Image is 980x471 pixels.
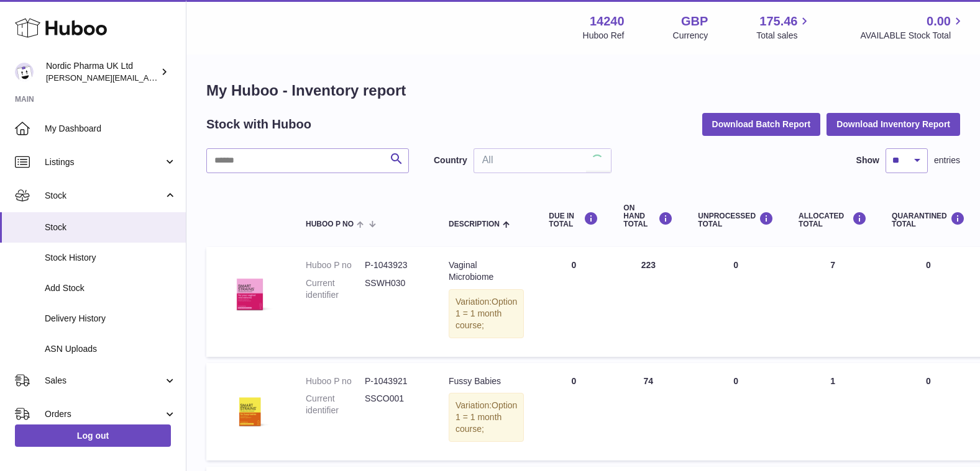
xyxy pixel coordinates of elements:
[934,155,960,166] span: entries
[45,252,176,264] span: Stock History
[926,376,931,386] span: 0
[611,363,685,461] td: 74
[456,400,517,434] span: Option 1 = 1 month course;
[590,13,625,30] strong: 14240
[306,393,365,416] dt: Current identifier
[219,375,281,437] img: product image
[623,204,673,229] div: ON HAND Total
[306,259,365,271] dt: Huboo P no
[45,343,176,355] span: ASN Uploads
[219,259,281,321] img: product image
[449,220,500,228] span: Description
[827,113,960,135] button: Download Inventory Report
[456,297,517,330] span: Option 1 = 1 month course;
[45,375,163,387] span: Sales
[685,363,786,461] td: 0
[583,30,625,42] div: Huboo Ref
[45,282,176,294] span: Add Stock
[306,277,365,301] dt: Current identifier
[449,375,524,387] div: Fussy Babies
[799,212,867,228] div: ALLOCATED Total
[306,220,354,228] span: Huboo P no
[45,123,176,135] span: My Dashboard
[892,212,965,228] div: QUARANTINED Total
[46,73,249,83] span: [PERSON_NAME][EMAIL_ADDRESS][DOMAIN_NAME]
[449,289,524,338] div: Variation:
[860,13,965,42] a: 0.00 AVAILABLE Stock Total
[15,424,171,447] a: Log out
[856,155,879,166] label: Show
[786,363,879,461] td: 1
[698,212,774,228] div: UNPROCESSED Total
[449,393,524,442] div: Variation:
[365,277,424,301] dd: SSWH030
[549,212,598,228] div: DUE IN TOTAL
[365,375,424,387] dd: P-1043921
[45,156,163,168] span: Listings
[306,375,365,387] dt: Huboo P no
[365,259,424,271] dd: P-1043923
[15,63,34,81] img: joe.plant@parapharmdev.com
[206,81,960,101] h1: My Huboo - Inventory report
[860,30,965,42] span: AVAILABLE Stock Total
[46,60,158,84] div: Nordic Pharma UK Ltd
[927,13,951,30] span: 0.00
[45,190,163,202] span: Stock
[536,363,611,461] td: 0
[611,247,685,356] td: 223
[756,13,812,42] a: 175.46 Total sales
[926,260,931,270] span: 0
[756,30,812,42] span: Total sales
[702,113,821,135] button: Download Batch Report
[673,30,708,42] div: Currency
[365,393,424,416] dd: SSCO001
[45,313,176,325] span: Delivery History
[685,247,786,356] td: 0
[759,13,797,30] span: 175.46
[45,222,176,233] span: Stock
[786,247,879,356] td: 7
[45,408,163,420] span: Orders
[434,155,467,166] label: Country
[206,116,311,133] h2: Stock with Huboo
[536,247,611,356] td: 0
[681,13,708,30] strong: GBP
[449,259,524,283] div: Vaginal Microbiome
